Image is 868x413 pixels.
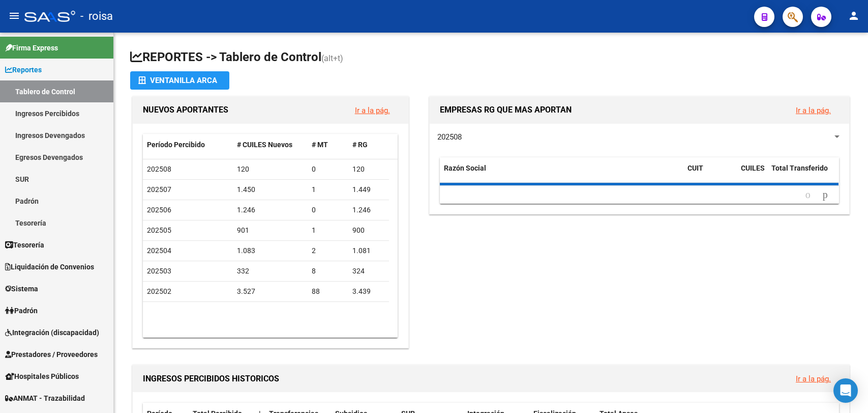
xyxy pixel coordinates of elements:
[5,327,99,338] span: Integración (discapacidad)
[5,42,58,53] span: Firma Express
[312,141,328,149] span: # MT
[687,164,703,172] span: CUIT
[143,105,228,115] span: NUEVOS APORTANTES
[237,225,304,236] div: 901
[5,283,38,294] span: Sistema
[312,245,344,257] div: 2
[147,226,171,234] span: 202505
[352,245,385,257] div: 1.081
[237,184,304,196] div: 1.450
[683,157,737,191] datatable-header-cell: CUIT
[8,10,20,22] mat-icon: menu
[771,164,828,172] span: Total Transferido
[5,64,42,75] span: Reportes
[312,204,344,216] div: 0
[818,189,832,201] a: go to next page
[5,239,44,251] span: Tesorería
[444,164,486,172] span: Razón Social
[237,245,304,257] div: 1.083
[130,49,852,67] h1: REPORTES -> Tablero de Control
[347,101,398,120] button: Ir a la pág.
[138,71,221,90] div: Ventanilla ARCA
[237,163,304,175] div: 120
[5,371,79,382] span: Hospitales Públicos
[5,305,38,316] span: Padrón
[440,157,683,191] datatable-header-cell: Razón Social
[312,286,344,297] div: 88
[143,374,279,383] span: INGRESOS PERCIBIDOS HISTORICOS
[796,374,831,383] a: Ir a la pág.
[237,141,292,149] span: # CUILES Nuevos
[352,286,385,297] div: 3.439
[440,105,572,115] span: EMPRESAS RG QUE MAS APORTAN
[788,369,839,388] button: Ir a la pág.
[130,71,229,90] button: Ventanilla ARCA
[5,393,85,404] span: ANMAT - Trazabilidad
[312,184,344,196] div: 1
[147,206,171,214] span: 202506
[237,204,304,216] div: 1.246
[741,164,765,172] span: CUILES
[233,134,308,156] datatable-header-cell: # CUILES Nuevos
[143,134,233,156] datatable-header-cell: Período Percibido
[801,189,815,201] a: go to previous page
[437,132,462,142] span: 202508
[352,204,385,216] div: 1.246
[147,287,171,295] span: 202502
[312,163,344,175] div: 0
[312,225,344,236] div: 1
[788,101,839,120] button: Ir a la pág.
[352,141,368,149] span: # RG
[767,157,839,191] datatable-header-cell: Total Transferido
[352,163,385,175] div: 120
[308,134,348,156] datatable-header-cell: # MT
[352,225,385,236] div: 900
[147,141,205,149] span: Período Percibido
[321,53,343,63] span: (alt+t)
[147,185,171,194] span: 202507
[147,267,171,275] span: 202503
[147,165,171,173] span: 202508
[848,10,860,22] mat-icon: person
[796,106,831,115] a: Ir a la pág.
[80,5,113,27] span: - roisa
[355,106,390,115] a: Ir a la pág.
[312,265,344,277] div: 8
[237,265,304,277] div: 332
[833,378,858,403] div: Open Intercom Messenger
[737,157,767,191] datatable-header-cell: CUILES
[5,261,94,272] span: Liquidación de Convenios
[348,134,389,156] datatable-header-cell: # RG
[352,265,385,277] div: 324
[237,286,304,297] div: 3.527
[352,184,385,196] div: 1.449
[147,246,171,255] span: 202504
[5,349,98,360] span: Prestadores / Proveedores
